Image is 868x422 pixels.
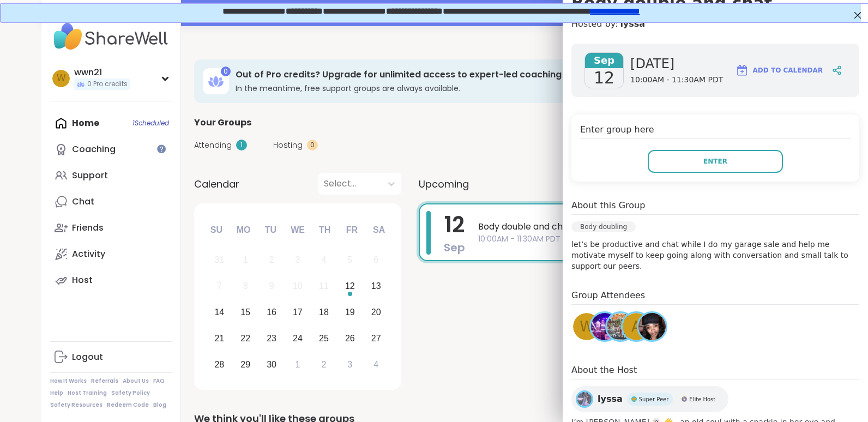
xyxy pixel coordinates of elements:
[373,357,378,372] div: 4
[50,215,172,241] a: Friends
[364,275,388,298] div: Choose Saturday, September 13th, 2025
[319,279,329,293] div: 11
[286,327,310,350] div: Choose Wednesday, September 24th, 2025
[236,69,725,81] h3: Out of Pro credits? Upgrade for unlimited access to expert-led coaching groups.
[260,275,284,298] div: Not available Tuesday, September 9th, 2025
[296,357,300,372] div: 1
[50,401,103,409] a: Safety Resources
[208,353,231,376] div: Choose Sunday, September 28th, 2025
[591,313,618,340] img: Brandon84
[269,252,274,267] div: 2
[682,396,687,402] img: Elite Host
[260,301,284,324] div: Choose Tuesday, September 16th, 2025
[269,279,274,293] div: 9
[206,247,389,377] div: month 2025-09
[637,311,667,342] a: Gwendolyn79
[260,353,284,376] div: Choose Tuesday, September 30th, 2025
[123,377,149,385] a: About Us
[312,249,336,272] div: Not available Thursday, September 4th, 2025
[338,353,361,376] div: Choose Friday, October 3rd, 2025
[286,218,310,242] div: We
[345,305,355,319] div: 19
[50,162,172,189] a: Support
[293,279,303,293] div: 10
[111,389,150,397] a: Safety Policy
[319,331,329,346] div: 25
[340,218,364,242] div: Fr
[208,301,231,324] div: Choose Sunday, September 14th, 2025
[234,249,257,272] div: Not available Monday, September 1st, 2025
[236,83,725,94] h3: In the meantime, free support groups are always available.
[347,252,352,267] div: 5
[231,218,255,242] div: Mo
[571,364,859,379] h4: About the Host
[260,327,284,350] div: Choose Tuesday, September 23rd, 2025
[72,143,116,155] div: Coaching
[338,275,361,298] div: Choose Friday, September 12th, 2025
[313,218,337,242] div: Th
[571,199,645,212] h4: About this Group
[74,67,130,79] div: wwn21
[444,209,465,240] span: 12
[72,170,108,182] div: Support
[589,311,620,342] a: Brandon84
[57,71,66,86] span: w
[153,401,166,409] a: Blog
[630,75,723,86] span: 10:00AM - 11:30AM PDT
[50,267,172,293] a: Host
[419,177,469,191] span: Upcoming
[571,239,859,272] p: let’s be productive and chat while I do my garage sale and help me motivate myself to keep going ...
[312,327,336,350] div: Choose Thursday, September 25th, 2025
[194,140,232,151] span: Attending
[221,67,231,76] div: 0
[371,279,381,293] div: 13
[234,275,257,298] div: Not available Monday, September 8th, 2025
[321,252,326,267] div: 4
[214,331,224,346] div: 21
[243,252,248,267] div: 1
[157,144,166,153] iframe: Spotlight
[204,218,228,242] div: Su
[234,353,257,376] div: Choose Monday, September 29th, 2025
[345,331,355,346] div: 26
[214,252,224,267] div: 31
[631,396,637,402] img: Super Peer
[580,316,594,337] span: w
[585,53,623,68] span: Sep
[631,316,641,337] span: A
[364,353,388,376] div: Choose Saturday, October 4th, 2025
[598,393,623,406] span: lyssa
[371,305,381,319] div: 20
[194,177,239,191] span: Calendar
[214,305,224,319] div: 14
[444,240,465,255] span: Sep
[50,17,172,56] img: ShareWell Nav Logo
[319,305,329,319] div: 18
[364,249,388,272] div: Not available Saturday, September 6th, 2025
[72,351,103,363] div: Logout
[293,331,303,346] div: 24
[87,80,128,89] span: 0 Pro credits
[234,301,257,324] div: Choose Monday, September 15th, 2025
[208,249,231,272] div: Not available Sunday, August 31st, 2025
[307,140,318,150] div: 0
[338,301,361,324] div: Choose Friday, September 19th, 2025
[736,64,749,77] img: ShareWell Logomark
[607,313,634,340] img: Steven6560
[240,305,250,319] div: 15
[620,17,645,31] a: lyssa
[571,221,636,232] div: Body doubling
[312,275,336,298] div: Not available Thursday, September 11th, 2025
[243,279,248,293] div: 8
[347,357,352,372] div: 3
[703,156,727,166] span: Enter
[367,218,391,242] div: Sa
[689,395,715,403] span: Elite Host
[68,389,107,397] a: Host Training
[364,301,388,324] div: Choose Saturday, September 20th, 2025
[50,377,87,385] a: How It Works
[580,123,851,139] h4: Enter group here
[638,313,666,340] img: Gwendolyn79
[321,357,326,372] div: 2
[258,218,282,242] div: Tu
